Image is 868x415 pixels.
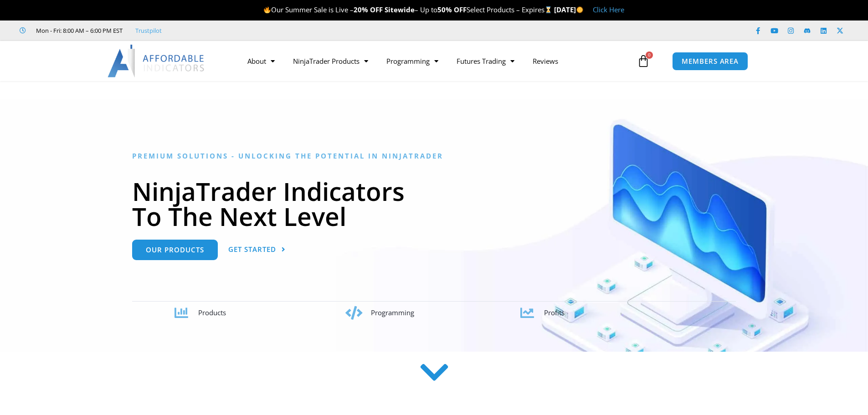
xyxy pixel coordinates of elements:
[371,308,414,317] span: Programming
[593,5,624,14] a: Click Here
[238,51,635,72] nav: Menu
[132,240,218,260] a: Our Products
[34,25,123,36] span: Mon - Fri: 8:00 AM – 6:00 PM EST
[545,6,552,13] img: ⌛
[135,25,162,36] a: Trustpilot
[238,51,284,72] a: About
[544,308,565,317] span: Profits
[576,6,583,13] img: 🌞
[228,246,276,253] span: Get Started
[377,51,447,72] a: Programming
[264,6,271,13] img: 🔥
[132,152,736,160] h6: Premium Solutions - Unlocking the Potential in NinjaTrader
[108,45,205,77] img: LogoAI | Affordable Indicators – NinjaTrader
[623,48,663,74] a: 0
[682,58,739,65] span: MEMBERS AREA
[198,308,226,317] span: Products
[146,246,204,253] span: Our Products
[228,240,286,260] a: Get Started
[263,5,554,14] span: Our Summer Sale is Live – – Up to Select Products – Expires
[524,51,567,72] a: Reviews
[437,5,467,14] strong: 50% OFF
[354,5,383,14] strong: 20% OFF
[672,52,748,71] a: MEMBERS AREA
[284,51,377,72] a: NinjaTrader Products
[385,5,415,14] strong: Sitewide
[132,179,736,229] h1: NinjaTrader Indicators To The Next Level
[554,5,584,14] strong: [DATE]
[447,51,524,72] a: Futures Trading
[646,51,653,59] span: 0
